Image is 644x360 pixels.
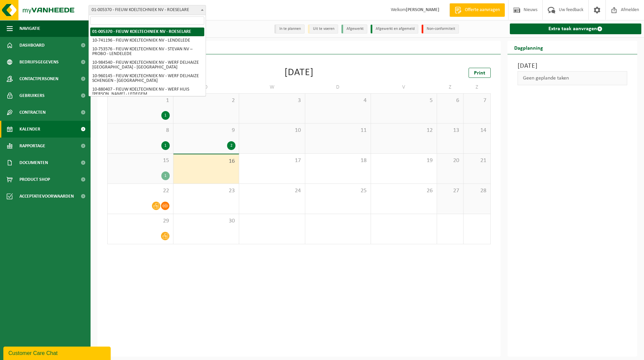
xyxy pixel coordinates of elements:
span: 01-005370 - FIEUW KOELTECHNIEK NV - ROESELARE [89,5,206,15]
span: 9 [177,127,236,134]
li: 10-984540 - FIEUW KOELTECHNIEK NV - WERF DELHAIZE [GEOGRAPHIC_DATA] - [GEOGRAPHIC_DATA] [90,58,204,72]
span: 4 [309,97,368,104]
li: Afgewerkt en afgemeld [371,24,418,34]
span: Rapportage [19,138,45,154]
a: Offerte aanvragen [449,3,505,17]
span: 19 [374,157,433,164]
span: 25 [309,187,368,195]
td: V [371,81,437,93]
span: 5 [374,97,433,104]
h3: [DATE] [518,61,628,71]
span: 20 [440,157,460,164]
li: Non-conformiteit [422,24,459,34]
span: Gebruikers [19,87,45,104]
li: 10-753576 - FIEUW KOELTECHNIEK NV - STEVAN NV – PROBO - LENDELEDE [90,45,204,58]
span: 6 [440,97,460,104]
li: In te plannen [274,24,305,34]
li: 10-960145 - FIEUW KOELTECHNIEK NV - WERF DELHAIZE SCHENGEN - [GEOGRAPHIC_DATA] [90,72,204,85]
span: Acceptatievoorwaarden [19,188,74,205]
td: Z [437,81,464,93]
li: 01-005370 - FIEUW KOELTECHNIEK NV - ROESELARE [90,28,204,36]
span: Offerte aanvragen [463,7,501,13]
span: 30 [177,217,236,225]
td: Z [464,81,490,93]
span: 01-005370 - FIEUW KOELTECHNIEK NV - ROESELARE [89,5,206,15]
span: 22 [111,187,170,195]
span: 13 [440,127,460,134]
div: 1 [161,111,170,120]
span: Contactpersonen [19,70,58,87]
span: 3 [243,97,302,104]
li: 10-741196 - FIEUW KOELTECHNIEK NV - LENDELEDE [90,36,204,45]
span: 17 [243,157,302,164]
div: [DATE] [284,68,314,78]
div: 1 [161,141,170,150]
span: 16 [177,158,236,165]
span: Documenten [19,154,48,171]
div: 1 [161,171,170,180]
span: 18 [309,157,368,164]
span: Kalender [19,121,40,138]
span: Bedrijfsgegevens [19,54,59,70]
strong: [PERSON_NAME] [406,7,439,12]
div: 2 [227,141,235,150]
a: Print [469,68,491,78]
li: 10-880407 - FIEUW KOELTECHNIEK NV - WERF HUIS [PERSON_NAME] - LEDEGEM [90,85,204,99]
td: D [173,81,239,93]
span: 2 [177,97,236,104]
span: Contracten [19,104,46,121]
span: 26 [374,187,433,195]
span: 21 [467,157,487,164]
span: 27 [440,187,460,195]
span: 23 [177,187,236,195]
span: 29 [111,217,170,225]
td: D [305,81,371,93]
span: 11 [309,127,368,134]
span: 14 [467,127,487,134]
span: 1 [111,97,170,104]
span: 24 [243,187,302,195]
span: 7 [467,97,487,104]
span: 10 [243,127,302,134]
span: Product Shop [19,171,50,188]
li: Uit te voeren [308,24,338,34]
td: W [239,81,305,93]
span: 8 [111,127,170,134]
a: Extra taak aanvragen [510,23,642,34]
span: 15 [111,157,170,164]
li: Afgewerkt [341,24,367,34]
span: 28 [467,187,487,195]
div: Geen geplande taken [518,71,628,85]
h2: Dagplanning [507,41,550,54]
iframe: chat widget [3,345,112,360]
span: 12 [374,127,433,134]
span: Dashboard [19,37,45,54]
span: Navigatie [19,20,40,37]
span: Print [474,70,485,76]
